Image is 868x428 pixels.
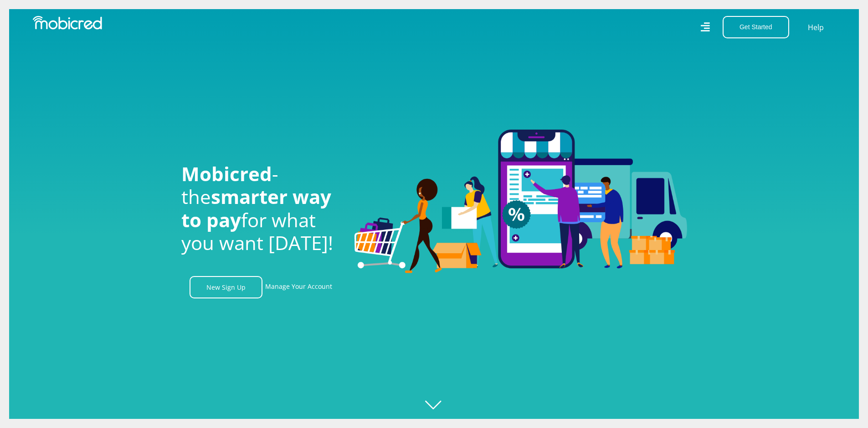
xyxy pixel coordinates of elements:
img: Welcome to Mobicred [354,130,687,274]
a: Manage Your Account [265,276,332,298]
h1: - the for what you want [DATE]! [181,162,341,255]
a: Help [807,21,824,33]
img: Mobicred [33,16,102,30]
button: Get Started [723,16,789,38]
a: New Sign Up [190,276,262,298]
span: Mobicred [181,161,272,187]
span: smarter way to pay [181,183,331,232]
